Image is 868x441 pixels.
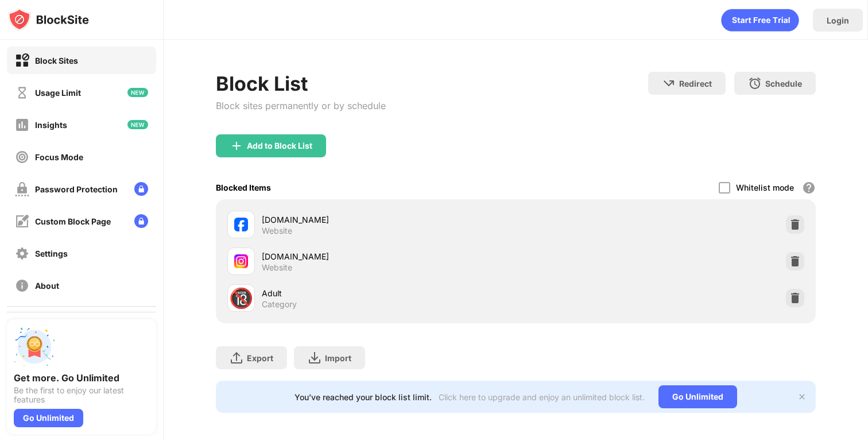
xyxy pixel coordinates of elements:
[14,409,83,427] div: Go Unlimited
[127,88,148,97] img: new-icon.svg
[325,353,351,363] div: Import
[14,372,149,384] div: Get more. Go Unlimited
[15,150,29,164] img: focus-off.svg
[736,183,794,192] div: Whitelist mode
[262,287,516,299] div: Adult
[216,183,271,192] div: Blocked Items
[439,392,645,402] div: Click here to upgrade and enjoy an unlimited block list.
[765,79,802,88] div: Schedule
[234,254,248,268] img: favicons
[15,278,29,293] img: about-off.svg
[679,79,712,88] div: Redirect
[35,56,78,65] div: Block Sites
[229,287,253,310] div: 🔞
[15,86,29,100] img: time-usage-off.svg
[127,120,148,129] img: new-icon.svg
[658,385,737,408] div: Go Unlimited
[14,326,55,367] img: push-unlimited.svg
[35,184,118,194] div: Password Protection
[134,182,148,196] img: lock-menu.svg
[247,353,273,363] div: Export
[262,250,516,262] div: [DOMAIN_NAME]
[216,100,386,111] div: Block sites permanently or by schedule
[35,249,68,258] div: Settings
[15,246,29,261] img: settings-off.svg
[262,226,292,236] div: Website
[8,8,89,31] img: logo-blocksite.svg
[15,118,29,132] img: insights-off.svg
[35,120,67,130] div: Insights
[234,218,248,231] img: favicons
[262,299,297,310] div: Category
[721,9,799,32] div: animation
[35,216,111,226] div: Custom Block Page
[15,53,29,68] img: block-on.svg
[35,152,83,162] div: Focus Mode
[216,72,386,95] div: Block List
[827,16,849,25] div: Login
[797,392,807,401] img: x-button.svg
[15,182,29,196] img: password-protection-off.svg
[14,386,149,404] div: Be the first to enjoy our latest features
[262,262,292,273] div: Website
[247,141,312,150] div: Add to Block List
[134,214,148,228] img: lock-menu.svg
[15,214,29,229] img: customize-block-page-off.svg
[35,88,81,98] div: Usage Limit
[294,392,432,402] div: You’ve reached your block list limit.
[35,281,59,291] div: About
[262,214,516,226] div: [DOMAIN_NAME]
